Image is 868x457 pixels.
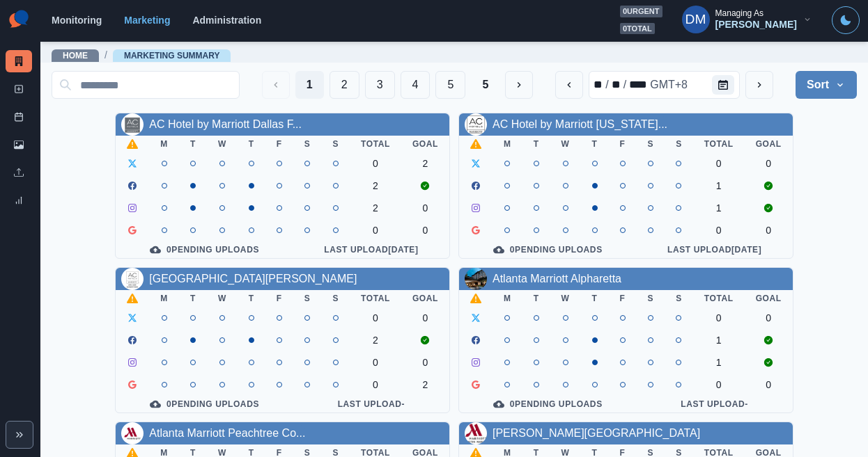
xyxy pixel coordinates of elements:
[581,136,609,152] th: T
[715,19,797,31] div: [PERSON_NAME]
[127,244,282,255] div: 0 Pending Uploads
[581,290,609,307] th: T
[6,161,32,184] a: Uploads
[609,290,637,307] th: F
[321,290,350,307] th: S
[493,136,522,152] th: M
[756,312,782,323] div: 0
[365,71,395,99] button: Page 3
[238,136,265,152] th: T
[361,180,390,191] div: 2
[6,78,32,100] a: New Post
[465,268,487,290] img: 330079020375911
[104,48,107,63] span: /
[6,421,33,449] button: Expand
[361,357,390,368] div: 0
[412,225,438,236] div: 0
[704,225,734,236] div: 0
[293,290,322,307] th: S
[622,77,628,93] div: /
[6,189,32,211] a: Review Summary
[52,15,102,26] a: Monitoring
[832,6,860,34] button: Toggle Mode
[262,71,290,99] button: Previous
[704,202,734,214] div: 1
[6,134,32,156] a: Media Library
[550,136,581,152] th: W
[6,50,32,72] a: Marketing Summary
[671,6,823,33] button: Managing As[PERSON_NAME]
[550,290,581,307] th: W
[685,3,706,36] div: Darwin Manalo
[665,136,693,152] th: S
[470,399,626,410] div: 0 Pending Uploads
[704,335,734,346] div: 1
[321,136,350,152] th: S
[149,118,302,130] a: AC Hotel by Marriott Dallas F...
[648,399,782,410] div: Last Upload -
[127,399,282,410] div: 0 Pending Uploads
[648,244,782,255] div: Last Upload [DATE]
[361,335,390,346] div: 2
[609,136,637,152] th: F
[796,71,857,99] button: Sort
[637,136,665,152] th: S
[745,290,793,307] th: Goal
[465,113,487,136] img: 695818547225983
[471,71,499,99] button: Last Page
[121,422,144,444] img: 649498355133733
[304,244,438,255] div: Last Upload [DATE]
[412,379,438,390] div: 2
[179,290,207,307] th: T
[435,71,465,99] button: Page 5
[361,312,390,323] div: 0
[265,136,293,152] th: F
[149,427,305,439] a: Atlanta Marriott Peachtree Co...
[704,379,734,390] div: 0
[604,77,610,93] div: /
[505,71,533,99] button: Next Media
[620,23,655,35] span: 0 total
[693,136,745,152] th: Total
[361,225,390,236] div: 0
[493,290,522,307] th: M
[293,136,322,152] th: S
[745,136,793,152] th: Goal
[149,273,357,284] a: [GEOGRAPHIC_DATA][PERSON_NAME]
[330,71,359,99] button: Page 2
[401,71,431,99] button: Page 4
[715,8,764,18] div: Managing As
[361,379,390,390] div: 0
[265,290,293,307] th: F
[295,71,324,99] button: Page 1
[350,290,401,307] th: Total
[401,136,449,152] th: Goal
[522,290,550,307] th: T
[628,77,649,93] div: year
[124,15,170,26] a: Marketing
[756,379,782,390] div: 0
[149,136,179,152] th: M
[745,71,773,99] button: next
[207,136,238,152] th: W
[465,422,487,444] img: 291080590938539
[592,77,689,93] div: Date
[704,180,734,191] div: 1
[704,158,734,169] div: 0
[52,48,231,63] nav: breadcrumb
[704,312,734,323] div: 0
[149,290,179,307] th: M
[121,113,144,136] img: 500705193750311
[470,244,626,255] div: 0 Pending Uploads
[555,71,583,99] button: previous
[304,399,438,410] div: Last Upload -
[179,136,207,152] th: T
[610,77,622,93] div: day
[412,357,438,368] div: 0
[704,357,734,368] div: 1
[649,77,689,93] div: time zone
[238,290,265,307] th: T
[412,312,438,323] div: 0
[693,290,745,307] th: Total
[493,118,667,130] a: AC Hotel by Marriott [US_STATE]...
